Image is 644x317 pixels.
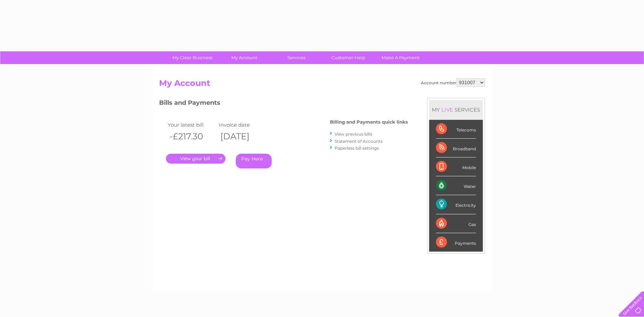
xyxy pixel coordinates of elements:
[440,106,454,113] div: LIVE
[436,233,476,252] div: Payments
[330,119,408,125] h4: Billing and Payments quick links
[159,98,408,110] h3: Bills and Payments
[436,214,476,233] div: Gas
[216,51,273,64] a: My Account
[436,195,476,214] div: Electricity
[335,145,379,151] a: Paperless bill settings
[268,51,325,64] a: Services
[217,120,268,129] td: Invoice date
[335,139,383,144] a: Statement of Accounts
[236,154,272,168] a: Pay Here
[429,100,483,119] div: MY SERVICES
[320,51,377,64] a: Customer Help
[166,154,226,164] a: .
[436,176,476,195] div: Water
[159,78,485,91] h2: My Account
[166,120,217,129] td: Your latest bill
[166,129,217,143] th: -£217.30
[164,51,221,64] a: My Clear Business
[436,139,476,157] div: Broadband
[436,157,476,176] div: Mobile
[372,51,429,64] a: Make A Payment
[217,129,268,143] th: [DATE]
[335,131,372,137] a: View previous bills
[436,120,476,139] div: Telecoms
[421,78,485,87] div: Account number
